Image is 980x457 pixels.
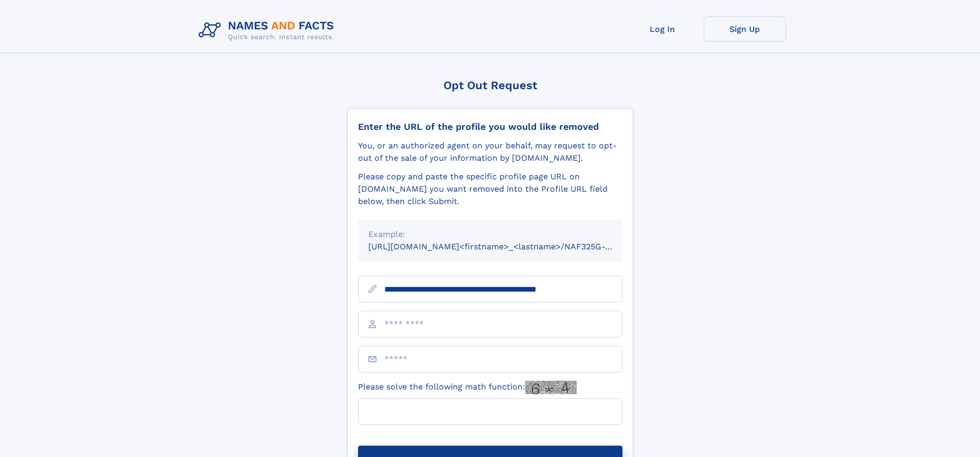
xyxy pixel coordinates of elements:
div: Please copy and paste the specific profile page URL on [DOMAIN_NAME] you want removed into the Pr... [358,171,622,208]
a: Sign Up [704,16,786,42]
div: Enter the URL of the profile you would like removed [358,121,622,132]
label: Please solve the following math function: [358,381,577,394]
div: Example: [368,228,612,241]
div: Opt Out Request [347,79,633,92]
a: Log In [621,16,704,42]
div: You, or an authorized agent on your behalf, may request to opt-out of the sale of your informatio... [358,140,622,164]
small: [URL][DOMAIN_NAME]<firstname>_<lastname>/NAF325G-xxxxxxxx [368,242,642,251]
img: Logo Names and Facts [194,16,343,44]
